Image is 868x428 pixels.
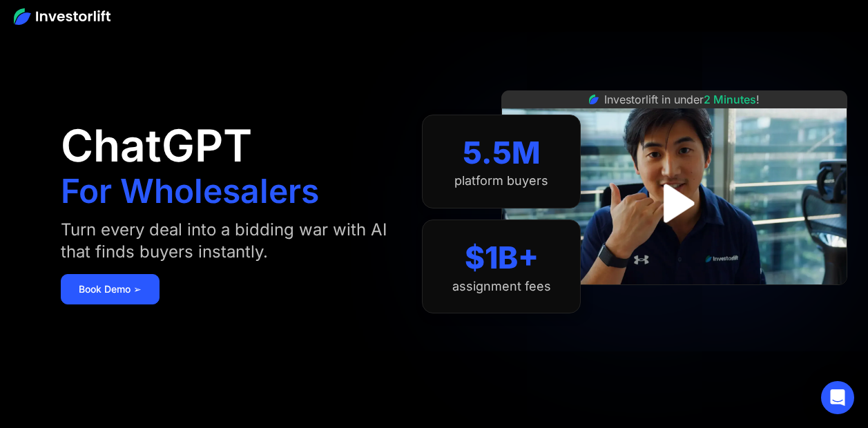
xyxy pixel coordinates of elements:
[644,173,705,234] a: open lightbox
[821,381,854,414] div: Open Intercom Messenger
[61,219,394,263] div: Turn every deal into a bidding war with AI that finds buyers instantly.
[704,93,756,106] span: 2 Minutes
[452,279,551,294] div: assignment fees
[61,274,160,304] a: Book Demo ➢
[61,175,319,208] h1: For Wholesalers
[61,124,252,168] h1: ChatGPT
[463,135,541,171] div: 5.5M
[571,292,778,309] iframe: Customer reviews powered by Trustpilot
[465,240,539,276] div: $1B+
[604,91,760,108] div: Investorlift in under !
[454,173,548,188] div: platform buyers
